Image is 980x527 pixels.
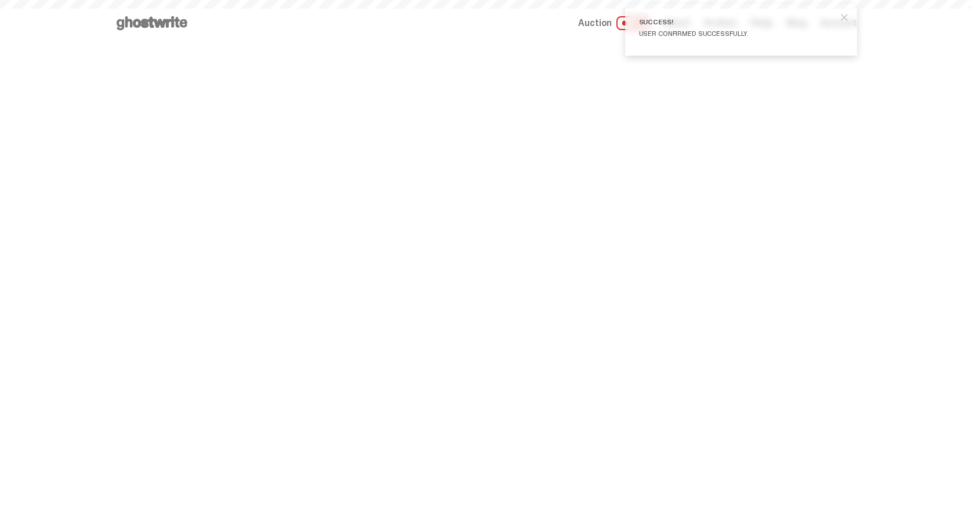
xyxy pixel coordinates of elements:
span: Auction [578,19,612,28]
button: close [834,7,855,28]
div: User confirmed successfully. [639,30,834,37]
a: Auction LIVE [578,16,649,30]
div: Success! [639,19,834,25]
span: LIVE [616,16,649,30]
